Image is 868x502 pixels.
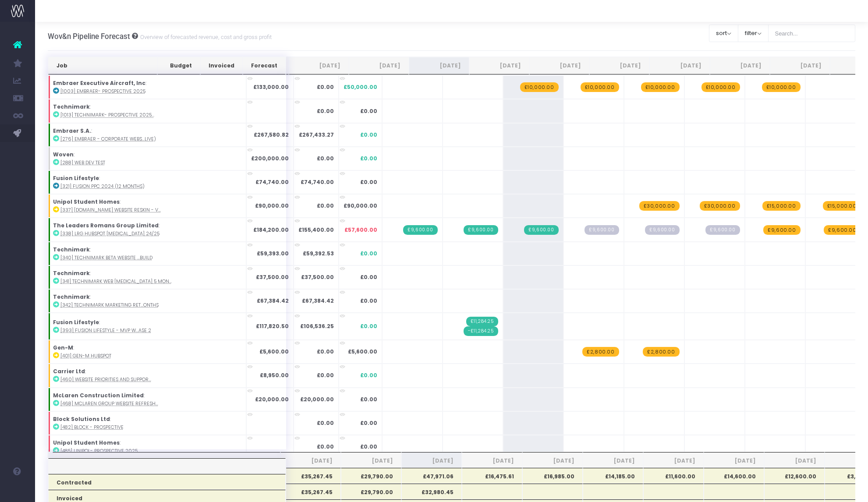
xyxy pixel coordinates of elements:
[410,457,453,465] span: [DATE]
[641,82,680,92] span: wayahead Revenue Forecast Item
[289,457,333,465] span: [DATE]
[531,457,574,465] span: [DATE]
[317,443,334,450] strong: £0.00
[401,468,462,484] th: £47,971.06
[260,371,289,379] strong: £8,950.00
[48,411,246,435] td: :
[591,457,635,465] span: [DATE]
[344,83,377,91] span: £50,000.00
[360,155,377,163] span: £0.00
[48,265,246,289] td: :
[256,273,289,281] strong: £37,500.00
[301,178,334,186] strong: £74,740.00
[360,371,377,379] span: £0.00
[48,388,246,411] td: :
[257,297,289,304] strong: £67,384.42
[53,246,90,253] strong: Technimark
[60,424,124,431] abbr: [482] Block - Prospective
[589,57,649,74] th: Nov 25: activate to sort column ascending
[464,326,498,336] span: Streamtime Invoice: 744 – [393] Fusion Lifestyle - MVP Web Development phase 2
[60,230,159,237] abbr: [338] LRG HubSpot retainer 24/25
[200,57,243,74] th: Invoiced
[317,83,334,91] strong: £0.00
[466,317,498,326] span: Streamtime Invoice: 574 – [393] Fusion Lifestyle - MVP Web Development phase 2
[824,225,861,235] span: wayahead Revenue Forecast Item
[299,131,334,138] strong: £267,433.27
[360,443,377,451] span: £0.00
[360,273,377,281] span: £0.00
[53,79,145,87] strong: Embraer Executive Aircraft, Inc
[53,174,99,182] strong: Fusion Lifestyle
[823,201,861,211] span: wayahead Revenue Forecast Item
[48,313,246,340] td: :
[317,155,334,162] strong: £0.00
[60,302,159,308] abbr: [342] Technimark marketing retainer 9 months
[639,201,680,211] span: wayahead Revenue Forecast Item
[48,75,246,99] td: :
[60,448,138,454] abbr: [485] Unipol- Prospective 2025
[469,57,529,74] th: Sep 25: activate to sort column ascending
[341,484,401,499] th: £29,790.00
[251,155,289,162] strong: £200,000.00
[289,57,349,74] th: Jun 25: activate to sort column ascending
[11,484,24,498] img: images/default_profile_image.png
[60,159,105,166] abbr: [288] Web dev test
[409,57,469,74] th: Aug 25: activate to sort column ascending
[256,322,289,330] strong: £117,820.50
[48,170,246,194] td: :
[53,415,110,423] strong: Block Solutions Ltd
[704,468,764,484] th: £14,600.00
[53,151,74,158] strong: Woven
[360,178,377,186] span: £0.00
[138,32,272,41] small: Overview of forecasted revenue, cost and gross profit
[53,103,90,110] strong: Technimark
[53,439,120,446] strong: Unipol Student Homes
[60,136,156,142] abbr: [276] Embraer - Corporate website project (live)
[53,368,85,375] strong: Carrier Ltd
[705,225,740,235] span: Streamtime Draft Invoice: null – [338] LRG HubSpot retainer 24/25
[60,183,145,190] abbr: [321] Fusion PPC 2024 (12 months)
[254,131,289,138] strong: £267,580.82
[280,484,341,499] th: £35,267.45
[762,82,801,92] span: wayahead Revenue Forecast Item
[360,396,377,403] span: £0.00
[48,99,246,123] td: :
[360,250,377,258] span: £0.00
[712,457,756,465] span: [DATE]
[48,32,130,41] span: Wov&n Pipeline Forecast
[522,468,583,484] th: £16,985.00
[317,419,334,427] strong: £0.00
[710,57,770,74] th: Jan 26: activate to sort column ascending
[770,57,830,74] th: Feb 26: activate to sort column ascending
[772,457,816,465] span: [DATE]
[764,468,825,484] th: £12,600.00
[53,222,159,229] strong: The Leaders Romans Group Limited
[649,57,709,74] th: Dec 25: activate to sort column ascending
[768,25,856,42] input: Search...
[763,225,800,235] span: wayahead Revenue Forecast Item
[403,225,437,235] span: Streamtime Invoice: 736 – [338] LRG HubSpot retainer 24/25
[48,218,246,241] td: :
[60,376,151,383] abbr: [460] Website priorities and support
[60,255,152,261] abbr: [340] Technimark Beta website design & build
[48,340,246,364] td: :
[280,468,341,484] th: £35,267.45
[255,202,289,209] strong: £90,000.00
[524,225,558,235] span: Streamtime Invoice: 765 – [338] LRG HubSpot retainer 24/25
[317,371,334,379] strong: £0.00
[738,25,769,42] button: filter
[48,364,246,387] td: :
[48,194,246,218] td: :
[762,201,801,211] span: wayahead Revenue Forecast Item
[344,226,377,234] span: £57,600.00
[157,57,200,74] th: Budget
[60,88,145,95] abbr: [1003] Embraer- Prospective 2025
[48,474,286,490] th: Contracted
[300,396,334,403] strong: £20,000.00
[53,269,90,277] strong: Technimark
[48,242,246,265] td: :
[341,468,401,484] th: £29,790.00
[583,468,643,484] th: £14,185.00
[709,25,738,42] button: sort
[520,82,559,92] span: wayahead Revenue Forecast Item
